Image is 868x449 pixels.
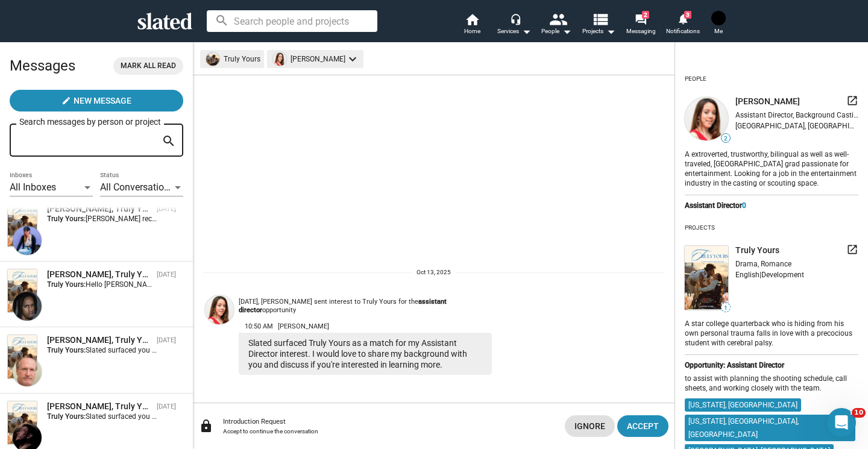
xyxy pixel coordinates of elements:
img: Truly Yours [8,335,37,378]
strong: Truly Yours: [47,215,86,223]
mat-icon: keyboard_arrow_down [345,52,360,66]
div: Slated surfaced Truly Yours as a match for my Assistant Director interest. I would love to share ... [239,333,492,375]
a: Home [451,12,493,39]
span: [PERSON_NAME] [735,96,800,107]
span: All Inboxes [10,181,56,193]
a: Mariel Ferry [203,293,236,377]
div: People [541,24,571,39]
button: Projects [577,12,620,39]
span: Mark all read [121,60,176,72]
img: Scott Anderson [13,357,42,386]
span: Slated surfaced you as a match for my project, Truly Yours. I would love to share more details wi... [86,412,737,421]
span: Me [714,24,723,39]
span: English [735,271,759,279]
div: [DATE], [PERSON_NAME] sent interest to Truly Yours for the opportunity [239,298,492,315]
strong: Truly Yours: [47,412,86,421]
span: Ignore [574,415,605,437]
div: A extroverted, trustworthy, bilingual as well as well-traveled, [GEOGRAPHIC_DATA] grad passionate... [685,148,858,189]
span: All Conversations [100,181,174,193]
mat-icon: launch [846,95,858,107]
button: People [535,12,577,39]
span: 2 [642,11,649,19]
div: Assistant Director [685,201,858,210]
span: Truly Yours [735,245,779,256]
button: Ignore [565,415,615,437]
a: 2Messaging [620,12,662,39]
mat-icon: search [162,132,176,151]
img: Jessica Frew [711,11,726,25]
strong: Truly Yours: [47,280,86,289]
mat-icon: forum [635,13,646,25]
div: Projects [685,219,715,236]
mat-icon: home [465,12,479,27]
img: Truly Yours [8,269,37,312]
div: Opportunity: Assistant Director [685,361,858,369]
mat-icon: arrow_drop_down [559,24,574,39]
div: to assist with planning the shooting schedule, call sheets, and working closely with the team. [685,374,858,394]
img: Truly Yours [8,401,37,444]
span: Development [761,271,804,279]
span: Slated surfaced you as a match for my project, Truly Yours. I would love to share more details wi... [86,346,709,354]
mat-icon: view_list [591,10,609,28]
mat-chip: [PERSON_NAME] [267,50,363,68]
strong: Truly Yours: [47,346,86,354]
button: New Message [10,90,183,111]
time: [DATE] [157,403,176,410]
span: | [759,271,761,279]
mat-icon: lock [199,419,213,433]
mat-icon: headset_mic [510,13,521,24]
span: Home [464,24,480,39]
mat-icon: create [61,96,71,105]
time: [DATE] [157,271,176,278]
div: People [685,71,706,87]
mat-icon: people [549,10,567,28]
div: Scott Anderson, Truly Yours [47,334,152,346]
img: undefined [685,97,728,140]
div: A star college quarterback who is hiding from his own personal trauma falls in love with a precoc... [685,317,858,348]
mat-icon: arrow_drop_down [519,24,533,39]
mat-icon: notifications [677,13,688,24]
span: 2 [722,135,730,142]
span: Accept [627,415,659,437]
img: Elena Weinberg [13,226,42,255]
img: Truly Yours [8,204,37,246]
mat-icon: launch [846,243,858,256]
button: Jessica FrewMe [704,8,733,40]
div: Jamie Buckner, Truly Yours [47,401,152,412]
button: Mark all read [113,57,183,75]
button: Accept [617,415,668,437]
div: [GEOGRAPHIC_DATA], [GEOGRAPHIC_DATA], [GEOGRAPHIC_DATA] [735,122,858,130]
span: 10 [852,408,866,418]
mat-icon: arrow_drop_down [603,24,618,39]
button: Services [493,12,535,39]
span: 10:50 AM [245,322,273,330]
span: Projects [582,24,615,39]
span: Messaging [626,24,656,39]
input: Search people and projects [207,10,377,32]
img: Mariel Ferry [205,295,234,324]
span: [PERSON_NAME] [278,322,329,330]
span: 3 [684,11,691,19]
img: undefined [273,52,286,66]
img: Devon Neath [13,292,42,321]
div: Assistant Director, Background Casting, Casting, Casting Director, Editor [735,111,858,119]
span: 0 [742,201,746,210]
h2: Messages [10,51,75,80]
a: 3Notifications [662,12,704,39]
span: [PERSON_NAME] received your response. Thank you! [86,215,256,223]
span: New Message [74,90,131,111]
span: 1 [722,304,730,312]
div: Services [497,24,531,39]
div: Introduction Request [223,418,555,425]
img: undefined [685,246,728,310]
time: [DATE] [157,336,176,344]
mat-chip: [US_STATE], [GEOGRAPHIC_DATA], [GEOGRAPHIC_DATA] [685,415,855,441]
span: Notifications [666,24,700,39]
iframe: Intercom live chat [827,408,856,437]
div: Accept to continue the conversation [223,428,555,435]
div: Devon Neath, Truly Yours [47,269,152,280]
mat-chip: [US_STATE], [GEOGRAPHIC_DATA] [685,398,801,412]
strong: assistant director [239,298,447,315]
span: Drama, Romance [735,260,791,268]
